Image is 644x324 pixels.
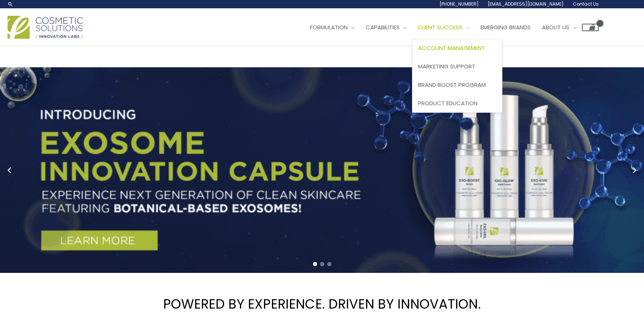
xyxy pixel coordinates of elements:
[488,1,564,7] span: [EMAIL_ADDRESS][DOMAIN_NAME]
[418,23,462,31] span: Client Success
[8,16,83,39] img: Cosmetic Solutions Logo
[412,76,502,94] a: Brand Boost Program
[366,23,400,31] span: Capabilities
[418,99,478,107] span: Product Education
[320,262,324,266] span: Go to slide 2
[412,39,502,58] a: Account Management
[304,16,360,39] a: Formulation
[418,81,486,89] span: Brand Boost Program
[8,1,14,7] a: Search icon link
[412,94,502,112] a: Product Education
[629,165,640,176] button: Next slide
[542,23,569,31] span: About Us
[440,1,479,7] span: [PHONE_NUMBER]
[536,16,582,39] a: About Us
[573,1,599,7] span: Contact Us
[418,44,485,52] span: Account Management
[360,16,412,39] a: Capabilities
[481,23,531,31] span: Emerging Brands
[299,16,599,39] nav: Site Navigation
[582,24,599,31] a: View Shopping Cart, empty
[475,16,536,39] a: Emerging Brands
[418,62,475,70] span: Marketing Support
[310,23,348,31] span: Formulation
[412,16,475,39] a: Client Success
[4,165,15,176] button: Previous slide
[313,262,317,266] span: Go to slide 1
[412,58,502,76] a: Marketing Support
[327,262,331,266] span: Go to slide 3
